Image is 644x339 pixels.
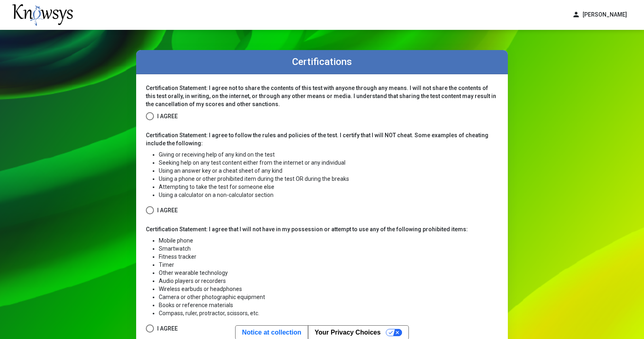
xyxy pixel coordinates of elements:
span: I Agree [157,111,178,121]
p: Certification Statement: I agree not to share the contents of this test with anyone through any m... [146,84,498,108]
li: Other wearable technology [159,269,498,277]
li: Wireless earbuds or headphones [159,285,498,293]
button: person[PERSON_NAME] [567,8,632,21]
li: Audio players or recorders [159,277,498,285]
span: person [572,10,580,19]
li: Using a calculator on a non-calculator section [159,191,498,199]
li: Mobile phone [159,236,498,245]
span: I Agree [157,324,178,334]
li: Using a phone or other prohibited item during the test OR during the breaks [159,175,498,183]
li: Attempting to take the test for someone else [159,183,498,191]
img: knowsys-logo.png [12,4,73,26]
li: Fitness tracker [159,253,498,261]
li: Timer [159,261,498,269]
label: Certifications [292,56,352,67]
li: Books or reference materials [159,301,498,309]
li: Giving or receiving help of any kind on the test [159,151,498,159]
li: Seeking help on any test content either from the internet or any individual [159,159,498,167]
span: I Agree [157,205,178,216]
p: Certification Statement: I agree that I will not have in my possession or attempt to use any of t... [146,225,498,233]
li: Camera or other photographic equipment [159,293,498,301]
li: Using an answer key or a cheat sheet of any kind [159,167,498,175]
li: Compass, ruler, protractor, scissors, etc. [159,309,498,317]
p: Certification Statement: I agree to follow the rules and policies of the test. I certify that I w... [146,131,498,147]
li: Smartwatch [159,245,498,253]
